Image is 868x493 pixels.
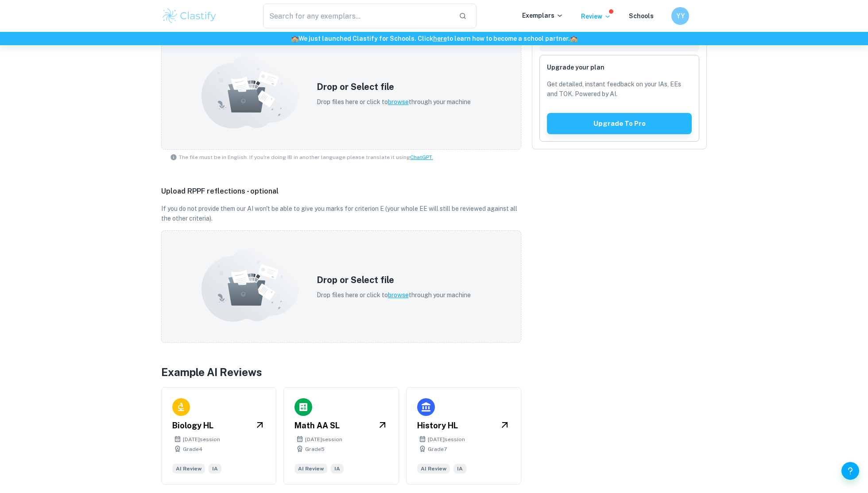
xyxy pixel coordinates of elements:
[179,153,433,161] span: The file must be in English. If you're doing IB in another language please translate it using
[417,464,450,474] span: AI Review
[317,290,471,300] p: Drop files here or click to through your machine
[675,11,686,21] h6: YY
[428,445,447,453] span: Grade 7
[581,12,611,21] p: Review
[841,462,859,480] button: Help and Feedback
[317,273,471,287] h5: Drop or Select file
[388,291,409,299] span: browse
[2,34,866,43] h6: We just launched Clastify for Schools. Click to learn how to become a school partner.
[305,445,325,453] span: Grade 5
[522,11,563,20] p: Exemplars
[671,7,689,25] button: YY
[317,80,471,93] h5: Drop or Select file
[183,445,202,453] span: Grade 4
[388,98,409,105] span: browse
[547,79,692,99] p: Get detailed, instant feedback on your IAs, EEs and TOK. Powered by AI.
[547,113,692,134] button: Upgrade to pro
[161,364,521,380] h4: Example AI Reviews
[453,464,466,474] span: IA
[317,97,471,107] p: Drop files here or click to through your machine
[172,464,205,474] span: AI Review
[209,464,221,474] span: IA
[294,464,327,474] span: AI Review
[283,387,399,485] a: Math AA SL[DATE]sessionGrade5AI ReviewIA
[410,154,433,160] a: ChatGPT.
[291,35,298,42] span: 🏫
[161,186,521,197] p: Upload RPPF reflections - optional
[406,387,521,485] a: History HL[DATE]sessionGrade7AI ReviewIA
[172,419,213,432] h6: Biology HL
[629,12,654,19] a: Schools
[263,4,452,28] input: Search for any exemplars...
[294,419,340,432] h6: Math AA SL
[161,7,217,25] img: Clastify logo
[161,204,521,223] p: If you do not provide them our AI won't be able to give you marks for criterion E (your whole EE ...
[331,464,344,474] span: IA
[570,35,577,42] span: 🏫
[547,62,692,72] h6: Upgrade your plan
[183,435,220,443] span: [DATE] session
[417,419,458,432] h6: History HL
[428,435,465,443] span: [DATE] session
[433,35,447,42] a: here
[305,435,342,443] span: [DATE] session
[161,387,276,485] a: Biology HL[DATE]sessionGrade4AI ReviewIA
